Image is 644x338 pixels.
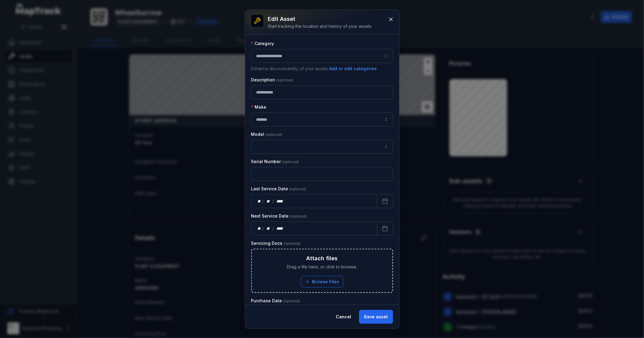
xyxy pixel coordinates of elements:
[251,186,306,192] label: Last Service Date
[251,104,267,110] label: Make
[274,225,286,231] div: year,
[256,198,262,204] div: day,
[251,240,301,246] label: Servicing Docs
[256,225,262,231] div: day,
[301,276,343,287] button: Browse Files
[329,65,377,72] button: Add or edit categories
[274,198,286,204] div: year,
[251,140,393,154] input: asset-edit:cf[68832b05-6ea9-43b4-abb7-d68a6a59beaf]-label
[251,213,307,219] label: Next Service Date
[268,23,373,29] div: Start tracking the location and history of your assets.
[251,298,300,304] label: Purchase Date
[264,225,272,231] div: month,
[262,198,264,204] div: /
[359,310,393,324] button: Save asset
[331,310,357,324] button: Cancel
[251,41,274,47] label: Category
[251,77,293,83] label: Description
[377,222,393,235] button: Calendar
[251,131,283,137] label: Model
[262,225,264,231] div: /
[272,225,274,231] div: /
[251,65,393,72] p: Enhance discoverability of your assets.
[306,254,338,263] h3: Attach files
[272,198,274,204] div: /
[251,113,393,126] input: asset-edit:cf[09246113-4bcc-4687-b44f-db17154807e5]-label
[287,264,357,270] span: Drag a file here, or click to browse.
[264,198,272,204] div: month,
[268,15,373,23] h3: Edit asset
[377,194,393,208] button: Calendar
[251,159,299,165] label: Serial Number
